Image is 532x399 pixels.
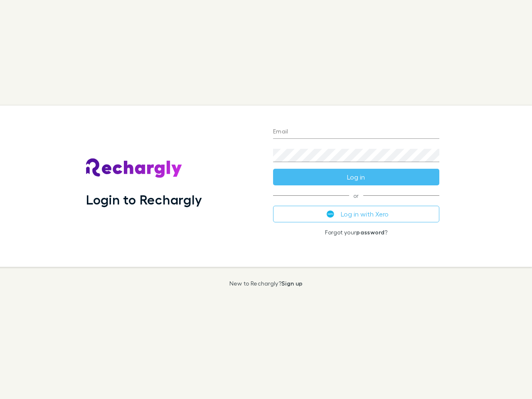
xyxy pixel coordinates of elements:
span: or [273,195,439,196]
h1: Login to Rechargly [86,192,202,207]
img: Rechargly's Logo [86,158,182,178]
img: Xero's logo [327,210,334,218]
p: Forgot your ? [273,229,439,236]
button: Log in [273,169,439,185]
a: Sign up [281,280,303,287]
button: Log in with Xero [273,206,439,222]
p: New to Rechargly? [229,280,303,287]
a: password [356,229,384,236]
